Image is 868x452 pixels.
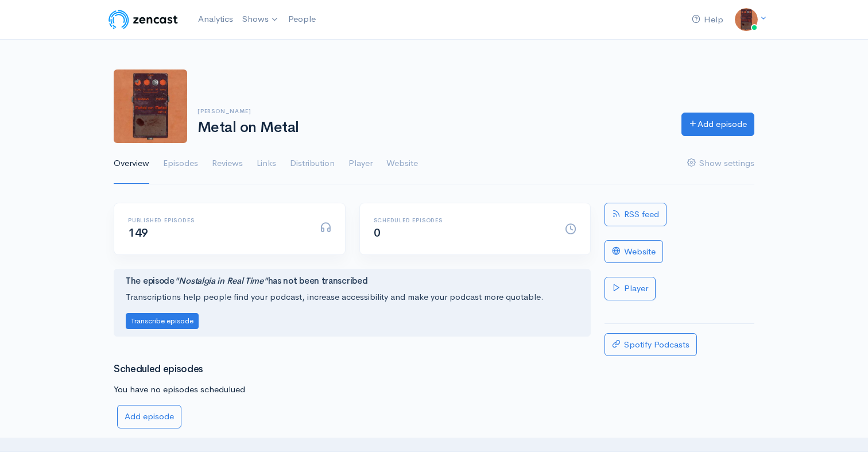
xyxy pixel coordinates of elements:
[604,240,663,264] a: Website
[126,315,199,326] a: Transcribe episode
[197,119,668,136] h1: Metal on Metal
[126,313,199,330] button: Transcribe episode
[126,276,579,286] h4: The episode has not been transcribed
[604,277,656,300] a: Player
[114,143,149,184] a: Overview
[128,217,306,223] h6: Published episodes
[604,333,697,357] a: Spotify Podcasts
[126,291,579,304] p: Transcriptions help people find your podcast, increase accessibility and make your podcast more q...
[735,8,758,31] img: ...
[687,143,754,184] a: Show settings
[374,226,381,240] span: 0
[284,7,320,32] a: People
[257,143,276,184] a: Links
[238,7,284,32] a: Shows
[163,143,198,184] a: Episodes
[193,7,238,32] a: Analytics
[604,203,666,226] a: RSS feed
[348,143,373,184] a: Player
[114,383,591,396] p: You have no episodes schedulued
[374,217,552,223] h6: Scheduled episodes
[212,143,243,184] a: Reviews
[386,143,418,184] a: Website
[107,8,180,31] img: ZenCast Logo
[117,405,181,428] a: Add episode
[290,143,335,184] a: Distribution
[197,108,668,114] h6: [PERSON_NAME]
[114,364,591,375] h3: Scheduled episodes
[175,275,268,286] i: "Nostalgia in Real Time"
[128,226,148,240] span: 149
[681,113,754,136] a: Add episode
[687,7,728,32] a: Help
